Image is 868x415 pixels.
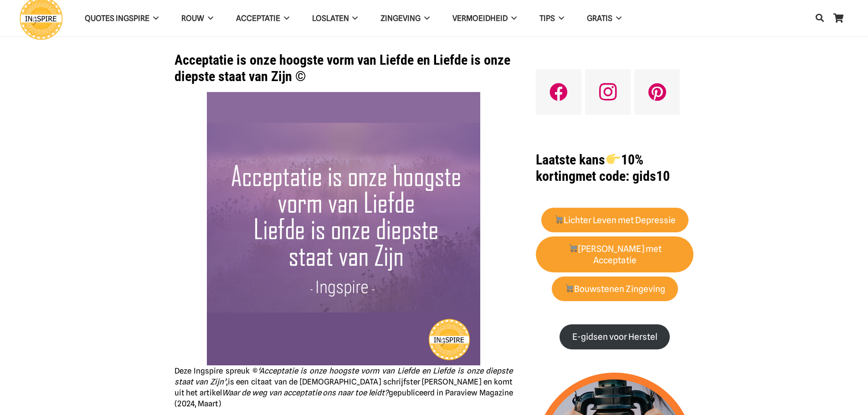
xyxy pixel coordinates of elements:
[554,215,676,225] strong: Lichter Leven met Depressie
[175,52,513,85] h1: Acceptatie is onze hoogste vorm van Liefde en Liefde is onze diepste staat van Zijn ©
[452,14,508,23] span: VERMOEIDHEID
[568,244,662,266] strong: [PERSON_NAME] met Acceptatie
[528,7,575,30] a: TIPS
[207,92,480,365] img: Acceptatie is onze hoogste vorm van Liefde en Liefde is onze diepste staat van Zijn quote van sch...
[555,215,563,224] img: 🛒
[560,324,670,349] a: E-gidsen voor Herstel
[569,244,577,252] img: 🛒
[73,7,170,30] a: QUOTES INGSPIRE
[585,69,631,115] a: Instagram
[575,7,633,30] a: GRATIS
[536,69,581,115] a: Facebook
[587,14,612,23] span: GRATIS
[539,14,555,23] span: TIPS
[634,69,680,115] a: Pinterest
[552,277,678,302] a: 🛒Bouwstenen Zingeving
[236,14,280,23] span: Acceptatie
[85,14,149,23] span: QUOTES INGSPIRE
[565,284,574,292] img: 🛒
[224,377,226,386] em: ’
[224,377,228,386] strong: ,
[541,208,688,233] a: 🛒Lichter Leven met Depressie
[369,7,441,30] a: Zingeving
[565,284,666,294] strong: Bouwstenen Zingeving
[536,152,693,184] h1: met code: gids10
[301,7,370,30] a: Loslaten
[222,388,389,397] em: Waar de weg van acceptatie ons naar toe leidt?
[536,236,693,273] a: 🛒[PERSON_NAME] met Acceptatie
[181,14,204,23] span: ROUW
[441,7,528,30] a: VERMOEIDHEID
[312,14,349,23] span: Loslaten
[536,152,643,184] strong: Laatste kans 10% korting
[606,152,620,166] img: 👉
[170,7,225,30] a: ROUW
[175,366,513,386] em: ‘Acceptatie is onze hoogste vorm van Liefde en Liefde is onze diepste staat van Zijn
[811,7,829,29] a: Zoeken
[380,14,421,23] span: Zingeving
[572,332,657,342] strong: E-gidsen voor Herstel
[225,7,301,30] a: Acceptatie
